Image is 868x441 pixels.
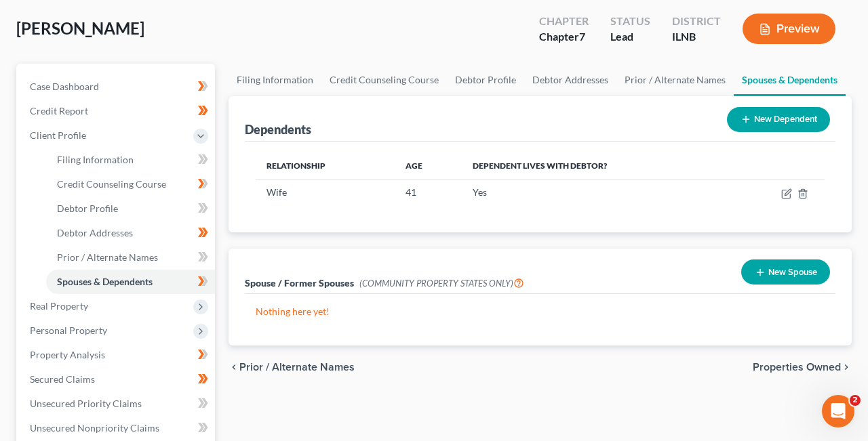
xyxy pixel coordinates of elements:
span: Unsecured Nonpriority Claims [30,422,159,434]
span: Real Property [30,300,88,312]
span: Unsecured Priority Claims [30,398,142,409]
div: ILNB [672,29,721,45]
button: New Dependent [727,107,830,132]
button: Properties Owned chevron_right [753,362,852,373]
p: Nothing here yet! [256,305,825,318]
a: Secured Claims [19,367,215,392]
span: Prior / Alternate Names [57,251,158,263]
th: Dependent lives with debtor? [462,152,731,180]
a: Debtor Profile [447,64,524,96]
span: Prior / Alternate Names [239,362,355,373]
span: Debtor Profile [57,203,118,214]
a: Credit Counseling Course [46,172,215,196]
span: Personal Property [30,324,107,336]
span: [PERSON_NAME] [16,18,144,38]
button: New Spouse [741,259,830,285]
a: Prior / Alternate Names [616,64,734,96]
span: Spouses & Dependents [57,276,153,287]
span: Case Dashboard [30,81,99,92]
a: Debtor Addresses [524,64,616,96]
button: Preview [743,14,835,44]
a: Credit Counseling Course [321,64,447,96]
div: Dependents [245,121,311,138]
a: Debtor Profile [46,196,215,221]
a: Prior / Alternate Names [46,245,215,270]
div: Chapter [539,14,589,29]
a: Case Dashboard [19,75,215,99]
span: Client Profile [30,129,86,141]
a: Unsecured Nonpriority Claims [19,416,215,440]
div: Lead [610,29,650,45]
i: chevron_right [841,362,852,373]
a: Spouses & Dependents [46,270,215,294]
span: 2 [850,395,861,406]
a: Property Analysis [19,343,215,367]
span: Property Analysis [30,349,105,360]
div: Status [610,14,650,29]
a: Credit Report [19,99,215,123]
button: chevron_left Prior / Alternate Names [229,362,355,373]
td: Yes [462,180,731,205]
a: Filing Information [229,64,321,96]
span: Debtor Addresses [57,227,133,238]
span: (COMMUNITY PROPERTY STATES ONLY) [359,278,524,289]
span: Spouse / Former Spouses [245,277,354,289]
iframe: Intercom live chat [822,395,854,427]
a: Spouses & Dependents [734,64,846,96]
span: Secured Claims [30,373,95,385]
div: District [672,14,721,29]
span: Credit Counseling Course [57,178,166,190]
div: Chapter [539,29,589,45]
i: chevron_left [229,362,239,373]
th: Age [395,152,461,180]
span: 7 [579,30,585,43]
a: Debtor Addresses [46,221,215,245]
th: Relationship [256,152,395,180]
td: Wife [256,180,395,205]
a: Unsecured Priority Claims [19,392,215,416]
a: Filing Information [46,148,215,172]
span: Credit Report [30,105,88,117]
span: Properties Owned [753,362,841,373]
span: Filing Information [57,154,134,165]
td: 41 [395,180,461,205]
